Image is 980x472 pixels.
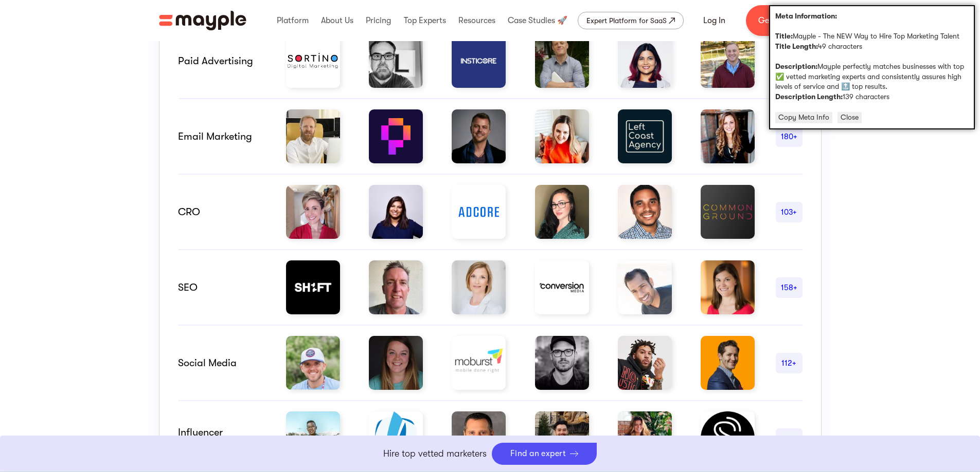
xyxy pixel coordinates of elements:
[578,12,684,29] a: Expert Platform for SaaS
[775,32,793,40] strong: Title:
[363,4,394,37] div: Pricing
[159,11,246,30] a: home
[776,357,803,369] div: 112+
[401,4,449,37] div: Top Experts
[178,426,265,451] div: Influencer marketing
[274,4,311,37] div: Platform
[691,8,738,33] a: Log In
[178,55,265,67] div: Paid advertising
[769,5,975,129] div: Mayple - The NEW Way to Hire Top Marketing Talent 49 characters Mayple perfectly matches business...
[775,92,843,101] strong: Description Length:
[159,11,246,30] img: Mayple logo
[178,206,265,218] div: CRO
[775,62,817,70] strong: Description:
[775,42,818,50] strong: Title Length:
[775,12,837,20] strong: Meta Information:
[776,130,803,143] div: 180+
[776,432,803,445] div: 85+
[746,5,814,36] a: Get Started
[586,14,667,27] div: Expert Platform for SaaS
[178,130,265,143] div: email marketing
[318,4,356,37] div: About Us
[776,206,803,218] div: 103+
[775,112,832,123] button: Copy Meta Info
[456,4,498,37] div: Resources
[178,357,265,369] div: Social Media
[776,281,803,294] div: 158+
[178,281,265,294] div: SEO
[838,112,862,123] button: Close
